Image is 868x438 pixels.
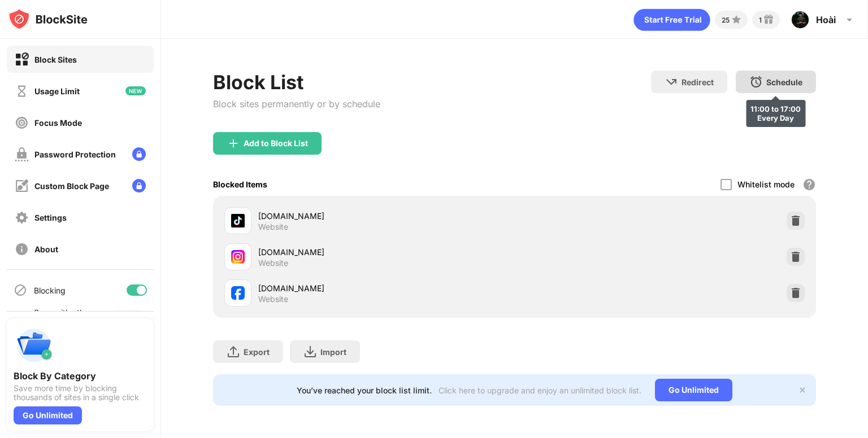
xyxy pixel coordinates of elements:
div: Go Unlimited [655,379,732,401]
div: Settings [34,213,67,222]
div: Blocking [34,286,66,295]
div: [DOMAIN_NAME] [258,282,514,294]
img: x-button.svg [798,386,807,395]
img: new-icon.svg [125,86,146,95]
div: Website [258,222,288,232]
div: Website [258,294,288,304]
div: Focus Mode [34,118,82,128]
div: Blocked Items [213,179,267,189]
img: sync-icon.svg [14,310,27,324]
div: Block Sites [34,55,77,64]
div: Block sites permanently or by schedule [213,98,380,109]
div: Export [244,347,270,357]
div: Hoài [816,14,836,25]
div: Click here to upgrade and enjoy an unlimited block list. [439,386,641,395]
img: about-off.svg [15,242,29,256]
div: About [34,244,58,254]
div: Every Day [750,113,801,122]
img: blocking-icon.svg [14,283,27,297]
img: settings-off.svg [15,211,29,225]
div: [DOMAIN_NAME] [258,246,514,258]
div: You’ve reached your block list limit. [297,386,432,395]
div: Redirect [682,77,714,87]
img: favicons [231,214,245,227]
div: Save more time by blocking thousands of sites in a single click [14,384,147,402]
div: Password Protection [34,150,116,159]
div: Schedule [766,77,802,87]
img: focus-off.svg [15,116,29,130]
img: logo-blocksite.svg [8,8,88,30]
div: 11:00 to 17:00 [750,104,801,113]
div: [DOMAIN_NAME] [258,210,514,222]
div: Block By Category [14,370,147,382]
img: block-on.svg [15,52,29,67]
img: favicons [231,286,245,300]
div: Block List [213,71,380,94]
div: Import [320,347,346,357]
div: Whitelist mode [737,179,795,189]
img: lock-menu.svg [132,179,146,192]
img: time-usage-off.svg [15,84,29,98]
img: ACg8ocLTMTeRMr_alIj224SlSa3M6Q1OJkm9kXbL8Nvv7lETecxLL6qS=s96-c [791,11,809,29]
div: Add to Block List [244,139,308,148]
img: reward-small.svg [762,13,775,27]
div: Go Unlimited [14,406,82,424]
img: points-small.svg [730,13,743,27]
img: customize-block-page-off.svg [15,179,29,193]
div: Usage Limit [34,86,80,96]
img: password-protection-off.svg [15,147,29,161]
img: lock-menu.svg [132,147,146,161]
div: Website [258,258,288,268]
div: 1 [759,16,762,24]
div: animation [633,8,710,31]
img: push-categories.svg [14,325,54,366]
img: favicons [231,250,245,264]
div: Sync with other devices [34,308,92,327]
div: 25 [722,16,730,24]
div: Custom Block Page [34,181,109,191]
